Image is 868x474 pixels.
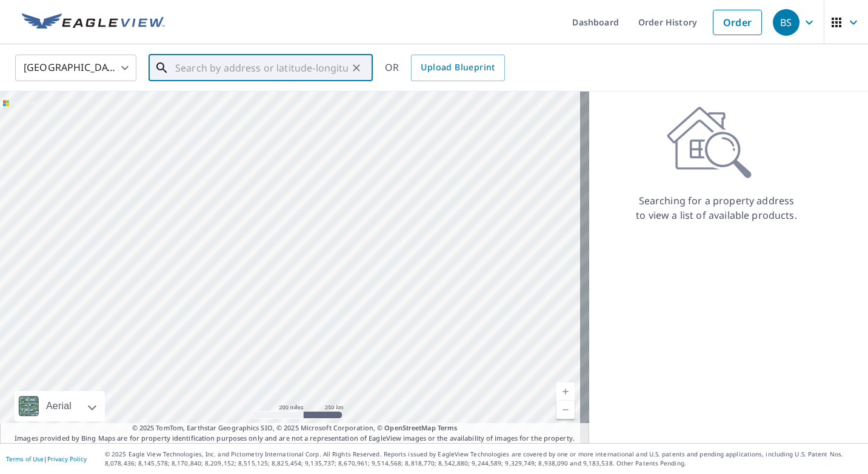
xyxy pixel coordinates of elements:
[6,455,44,463] a: Terms of Use
[713,10,762,35] a: Order
[132,423,458,433] span: © 2025 TomTom, Earthstar Geographics SIO, © 2025 Microsoft Corporation, ©
[635,193,798,222] p: Searching for a property address to view a list of available products.
[773,9,800,36] div: BS
[348,59,365,76] button: Clear
[438,423,458,432] a: Terms
[385,55,505,81] div: OR
[105,450,862,468] p: © 2025 Eagle View Technologies, Inc. and Pictometry International Corp. All Rights Reserved. Repo...
[15,51,136,85] div: [GEOGRAPHIC_DATA]
[556,401,575,419] a: Current Level 5, Zoom Out
[411,55,504,81] a: Upload Blueprint
[15,391,105,421] div: Aerial
[175,51,348,85] input: Search by address or latitude-longitude
[42,391,75,421] div: Aerial
[47,455,87,463] a: Privacy Policy
[556,382,575,401] a: Current Level 5, Zoom In
[384,423,435,432] a: OpenStreetMap
[421,60,495,75] span: Upload Blueprint
[22,13,165,32] img: EV Logo
[6,455,87,462] p: |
